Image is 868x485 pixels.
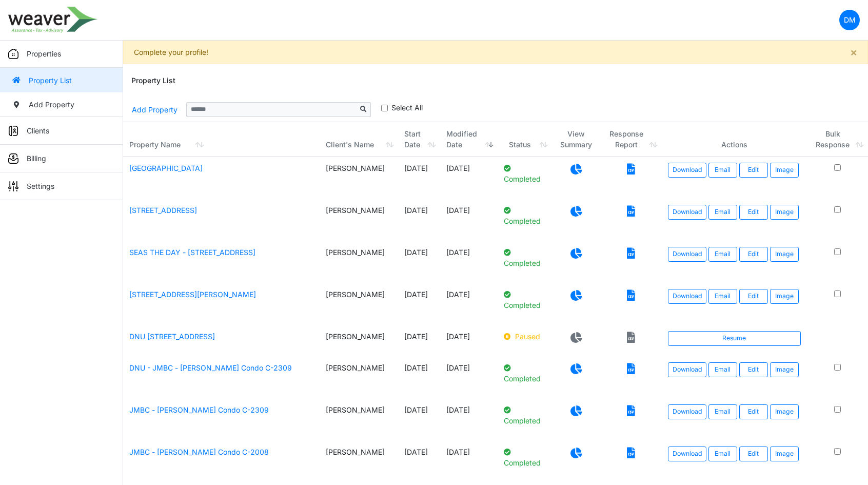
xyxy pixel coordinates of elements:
td: [DATE] [398,356,440,398]
a: [GEOGRAPHIC_DATA] [129,164,203,172]
label: Select All [391,102,423,113]
a: Download [668,163,706,177]
a: DNU [STREET_ADDRESS] [129,332,215,341]
a: SEAS THE DAY - [STREET_ADDRESS] [129,248,255,257]
th: Bulk Response: activate to sort column ascending [807,122,868,157]
button: Image [770,247,799,261]
div: Complete your profile! [123,40,868,64]
a: Download [668,205,706,219]
button: Email [708,404,737,419]
p: Completed [504,404,546,426]
p: Completed [504,163,546,184]
td: [DATE] [440,398,498,440]
a: Resume [668,331,801,345]
th: Start Date: activate to sort column ascending [398,122,440,157]
a: Edit [739,404,768,419]
td: [DATE] [440,283,498,325]
button: Image [770,163,799,177]
th: Actions [662,122,807,157]
img: sidemenu_properties.png [8,49,18,59]
p: Paused [504,331,546,342]
span: × [850,46,857,59]
button: Image [770,205,799,219]
th: Modified Date: activate to sort column ascending [440,122,498,157]
td: [DATE] [398,440,440,482]
p: Properties [27,48,61,59]
a: Edit [739,289,768,303]
p: Completed [504,289,546,311]
a: Download [668,289,706,303]
img: sidemenu_client.png [8,126,18,136]
a: Edit [739,362,768,377]
td: [DATE] [440,199,498,241]
p: Clients [27,125,49,136]
img: sidemenu_settings.png [8,181,18,191]
button: Close [840,41,867,64]
button: Email [708,163,737,177]
a: JMBC - [PERSON_NAME] Condo C-2309 [129,405,269,414]
a: Edit [739,205,768,219]
td: [PERSON_NAME] [320,325,398,356]
td: [DATE] [398,398,440,440]
button: Email [708,205,737,219]
a: DNU - JMBC - [PERSON_NAME] Condo C-2309 [129,363,292,372]
button: Image [770,289,799,303]
img: spp logo [8,7,98,33]
button: Email [708,447,737,461]
a: Add Property [131,101,178,119]
td: [PERSON_NAME] [320,157,398,199]
th: Property Name: activate to sort column ascending [123,122,320,157]
p: Billing [27,153,46,164]
th: View Summary [552,122,601,157]
p: Completed [504,447,546,468]
td: [PERSON_NAME] [320,398,398,440]
p: Settings [27,181,54,191]
a: Edit [739,163,768,177]
td: [DATE] [398,283,440,325]
img: sidemenu_billing.png [8,153,18,164]
th: Client's Name: activate to sort column ascending [320,122,398,157]
input: Sizing example input [186,102,357,117]
p: Completed [504,247,546,268]
td: [PERSON_NAME] [320,283,398,325]
td: [PERSON_NAME] [320,199,398,241]
th: Response Report: activate to sort column ascending [601,122,662,157]
button: Email [708,247,737,261]
a: Edit [739,247,768,261]
td: [DATE] [440,157,498,199]
a: Download [668,404,706,419]
td: [PERSON_NAME] [320,241,398,283]
td: [PERSON_NAME] [320,440,398,482]
td: [PERSON_NAME] [320,356,398,398]
a: Download [668,362,706,377]
button: Image [770,404,799,419]
td: [DATE] [398,199,440,241]
td: [DATE] [440,440,498,482]
a: Edit [739,447,768,461]
a: [STREET_ADDRESS][PERSON_NAME] [129,290,256,299]
a: DM [839,10,860,30]
h6: Property List [131,76,175,85]
th: Status: activate to sort column ascending [498,122,552,157]
p: Completed [504,362,546,384]
td: [DATE] [440,356,498,398]
button: Email [708,289,737,303]
td: [DATE] [440,241,498,283]
td: [DATE] [398,241,440,283]
a: [STREET_ADDRESS] [129,206,197,215]
a: JMBC - [PERSON_NAME] Condo C-2008 [129,448,269,456]
td: [DATE] [398,157,440,199]
button: Image [770,362,799,377]
a: Download [668,447,706,461]
td: [DATE] [398,325,440,356]
p: DM [844,14,856,25]
button: Email [708,362,737,377]
p: Completed [504,205,546,226]
button: Image [770,447,799,461]
td: [DATE] [440,325,498,356]
a: Download [668,247,706,261]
